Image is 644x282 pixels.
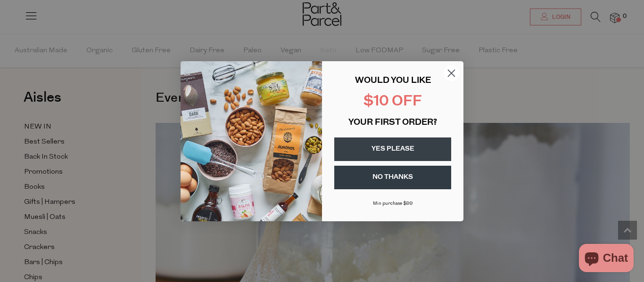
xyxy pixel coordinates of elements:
[348,119,437,127] span: YOUR FIRST ORDER?
[334,137,451,161] button: YES PLEASE
[363,95,422,109] span: $10 OFF
[373,201,413,206] span: Min purchase $99
[355,77,431,85] span: WOULD YOU LIKE
[181,61,322,221] img: 43fba0fb-7538-40bc-babb-ffb1a4d097bc.jpeg
[334,166,451,189] button: NO THANKS
[576,244,636,274] inbox-online-store-chat: Shopify online store chat
[443,65,460,81] button: Close dialog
